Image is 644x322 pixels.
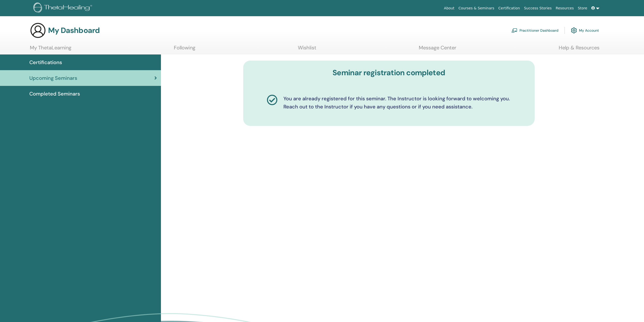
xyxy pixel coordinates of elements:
[48,26,100,35] h3: My Dashboard
[29,90,80,98] span: Completed Seminars
[456,4,496,13] a: Courses & Seminars
[559,45,599,54] a: Help & Resources
[251,68,527,77] h3: Seminar registration completed
[442,4,456,13] a: About
[522,4,554,13] a: Success Stories
[576,4,589,13] a: Store
[554,4,576,13] a: Resources
[29,59,62,66] span: Certifications
[511,28,517,33] img: chalkboard-teacher.svg
[571,25,599,36] a: My Account
[496,4,522,13] a: Certification
[174,45,195,54] a: Following
[33,3,94,14] img: logo.png
[283,94,511,111] p: You are already registered for this seminar. The Instructor is looking forward to welcoming you. ...
[298,45,316,54] a: Wishlist
[30,45,71,54] a: My ThetaLearning
[511,25,558,36] a: Practitioner Dashboard
[571,26,577,35] img: cog.svg
[30,22,46,39] img: generic-user-icon.jpg
[29,74,77,82] span: Upcoming Seminars
[419,45,456,54] a: Message Center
